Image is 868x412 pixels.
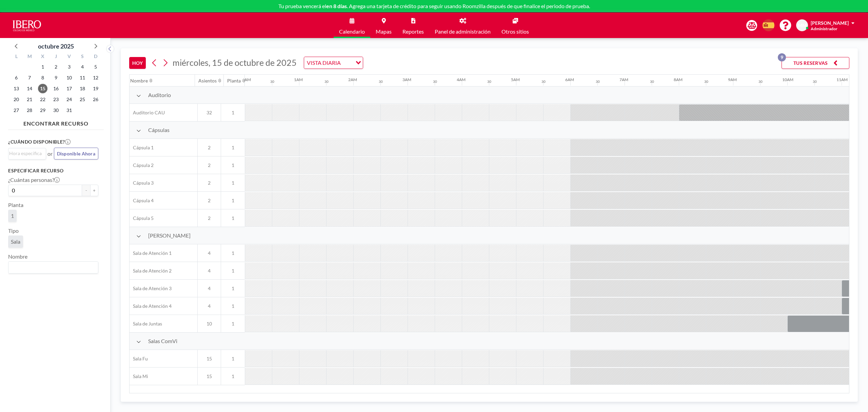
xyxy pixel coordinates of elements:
[8,168,98,174] h3: Especificar recurso
[674,77,683,82] div: 8AM
[51,62,61,72] span: jueves, 2 de octubre de 2025
[10,53,23,61] div: L
[782,77,793,82] div: 10AM
[198,198,221,204] span: 2
[11,212,14,219] span: 1
[198,268,221,274] span: 4
[8,148,46,158] div: Search for option
[376,29,392,34] span: Mapas
[130,321,162,327] span: Sala de Juntas
[9,150,42,157] input: Search for option
[619,77,628,82] div: 7AM
[64,95,74,104] span: viernes, 24 de octubre de 2025
[76,53,89,61] div: S
[227,78,241,84] div: Planta
[511,77,520,82] div: 5AM
[221,285,245,292] span: 1
[8,202,23,208] label: Planta
[9,263,94,272] input: Search for option
[130,303,172,309] span: Sala de Atención 4
[38,73,47,82] span: miércoles, 8 de octubre de 2025
[198,110,221,116] span: 32
[78,84,87,93] span: sábado, 18 de octubre de 2025
[38,41,74,51] div: octubre 2025
[8,176,60,183] label: ¿Cuántas personas?
[64,106,74,115] span: viernes, 31 de octubre de 2025
[8,117,104,127] h4: ENCONTRAR RECURSO
[8,262,98,273] div: Search for option
[221,268,245,274] span: 1
[811,20,849,26] span: [PERSON_NAME]
[47,150,53,157] span: or
[435,29,491,34] span: Panel de administración
[130,78,148,84] div: Nombre
[64,73,74,82] span: viernes, 10 de octubre de 2025
[429,13,496,38] a: Panel de administración
[198,162,221,168] span: 2
[198,78,217,84] div: Asientos
[324,79,329,84] div: 30
[148,232,191,239] span: [PERSON_NAME]
[12,84,21,93] span: lunes, 13 de octubre de 2025
[25,95,34,104] span: martes, 21 de octubre de 2025
[89,53,102,61] div: D
[11,19,43,32] img: organization-logo
[54,148,98,160] button: Disponible Ahora
[198,250,221,256] span: 4
[148,92,171,98] span: Auditorio
[91,73,100,82] span: domingo, 12 de octubre de 2025
[221,321,245,327] span: 1
[130,250,172,256] span: Sala de Atención 1
[348,77,357,82] div: 2AM
[36,53,50,61] div: X
[370,13,397,38] a: Mapas
[565,77,574,82] div: 6AM
[836,77,848,82] div: 11AM
[221,356,245,362] span: 1
[728,77,737,82] div: 9AM
[402,77,411,82] div: 3AM
[64,84,74,93] span: viernes, 17 de octubre de 2025
[130,268,172,274] span: Sala de Atención 2
[130,373,148,379] span: Sala Mi
[397,13,429,38] a: Reportes
[62,53,76,61] div: V
[541,79,546,84] div: 30
[51,95,61,104] span: jueves, 23 de octubre de 2025
[596,79,600,84] div: 30
[130,356,148,362] span: Sala Fu
[198,303,221,309] span: 4
[148,127,170,133] span: Cápsulas
[813,79,817,84] div: 30
[23,53,36,61] div: M
[129,57,146,69] button: HOY
[130,215,154,221] span: Cápsula 5
[91,95,100,104] span: domingo, 26 de octubre de 2025
[221,110,245,116] span: 1
[91,62,100,72] span: domingo, 5 de octubre de 2025
[12,106,21,115] span: lunes, 27 de octubre de 2025
[38,84,47,93] span: miércoles, 15 de octubre de 2025
[487,79,491,84] div: 30
[294,77,303,82] div: 1AM
[782,57,849,69] button: TUS RESERVAS9
[51,84,61,93] span: jueves, 16 de octubre de 2025
[650,79,654,84] div: 30
[704,79,708,84] div: 30
[221,145,245,151] span: 1
[12,95,21,104] span: lunes, 20 de octubre de 2025
[402,29,424,34] span: Reportes
[221,180,245,186] span: 1
[38,106,47,115] span: miércoles, 29 de octubre de 2025
[457,77,466,82] div: 4AM
[130,198,154,204] span: Cápsula 4
[198,321,221,327] span: 10
[25,73,34,82] span: martes, 7 de octubre de 2025
[51,73,61,82] span: jueves, 9 de octubre de 2025
[25,84,34,93] span: martes, 14 de octubre de 2025
[8,253,27,260] label: Nombre
[51,106,61,115] span: jueves, 30 de octubre de 2025
[78,73,87,82] span: sábado, 11 de octubre de 2025
[8,227,19,234] label: Tipo
[326,3,347,9] b: en 8 días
